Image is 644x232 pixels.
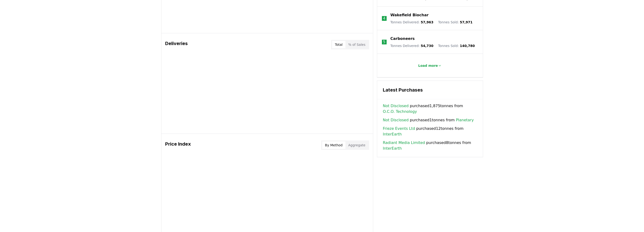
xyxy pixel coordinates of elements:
[383,103,477,114] span: purchased 1,875 tonnes from
[383,131,402,137] a: InterEarth
[383,86,477,93] h3: Latest Purchases
[332,41,345,48] button: Total
[460,20,472,24] span: 57,971
[421,20,433,24] span: 57,963
[383,109,417,114] a: O.C.O. Technology
[165,140,191,150] h3: Price Index
[460,44,475,48] span: 140,780
[438,20,472,25] p: Tonnes Sold :
[418,63,438,68] p: Load more
[383,146,402,151] a: InterEarth
[165,40,188,49] h3: Deliveries
[383,16,385,21] p: 4
[438,43,475,48] p: Tonnes Sold :
[383,39,385,45] p: 5
[322,141,345,149] button: By Method
[383,103,409,109] a: Not Disclosed
[390,20,433,25] p: Tonnes Delivered :
[383,140,425,146] a: Radiant Media Limited
[421,44,433,48] span: 54,730
[383,126,415,131] a: Frieze Events Ltd
[390,43,433,48] p: Tonnes Delivered :
[383,117,409,123] a: Not Disclosed
[383,117,474,123] span: purchased 1 tonnes from
[390,36,415,42] a: Carboneers
[414,61,445,70] button: Load more
[383,140,477,151] span: purchased 8 tonnes from
[390,12,428,18] a: Wakefield Biochar
[345,41,368,48] button: % of Sales
[345,141,368,149] button: Aggregate
[383,126,477,137] span: purchased 12 tonnes from
[456,117,474,123] a: Planetary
